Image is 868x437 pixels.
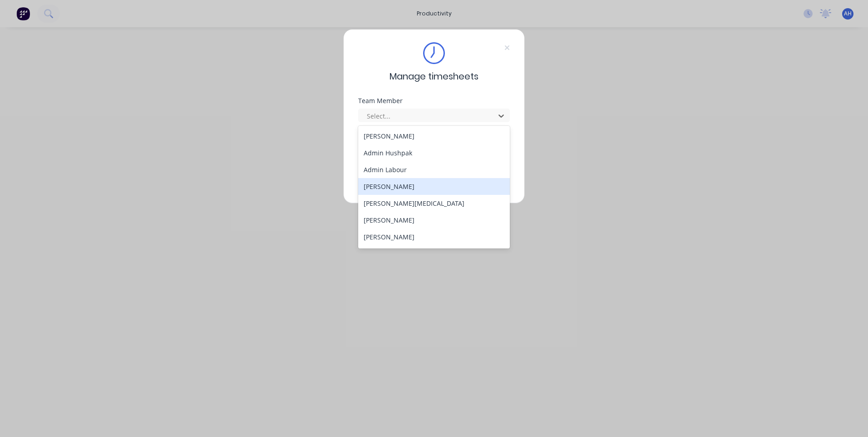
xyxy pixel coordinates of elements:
[358,161,510,178] div: Admin Labour
[358,212,510,228] div: [PERSON_NAME]
[358,128,510,144] div: [PERSON_NAME]
[390,70,478,83] span: Manage timesheets
[358,144,510,161] div: Admin Hushpak
[358,195,510,212] div: [PERSON_NAME][MEDICAL_DATA]
[358,178,510,195] div: [PERSON_NAME]
[358,228,510,245] div: [PERSON_NAME]
[358,98,510,104] div: Team Member
[358,245,510,262] div: [PERSON_NAME]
